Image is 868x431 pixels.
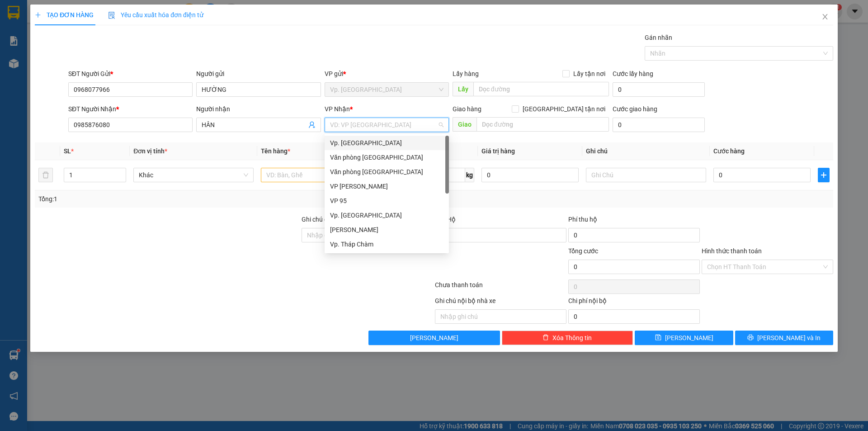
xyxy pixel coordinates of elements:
button: save[PERSON_NAME] [635,331,733,345]
span: plus [35,12,41,18]
span: Giao hàng [453,105,481,113]
button: deleteXóa Thông tin [502,331,633,345]
button: printer[PERSON_NAME] và In [735,331,833,345]
span: [PERSON_NAME] [410,333,458,343]
div: SĐT Người Nhận [68,104,193,114]
span: Giao [453,117,476,132]
span: Vp. Phan Rang [330,83,443,96]
div: Vp. Tháp Chàm [330,239,443,249]
span: plus [818,171,829,179]
span: [PERSON_NAME] và In [757,333,821,343]
span: Thu Hộ [435,216,456,223]
div: Người nhận [196,104,321,114]
input: Dọc đường [476,117,609,132]
span: Lấy tận nơi [570,69,609,79]
span: Yêu cầu xuất hóa đơn điện tử [108,11,203,19]
div: Văn phòng [GEOGRAPHIC_DATA] [330,152,443,162]
button: plus [818,168,830,182]
input: Ghi Chú [586,168,706,182]
span: delete [542,334,549,341]
div: Vp. [GEOGRAPHIC_DATA] [330,138,443,148]
div: Văn phòng Tân Phú [325,150,449,165]
span: VP Nhận [325,105,350,113]
div: Chi phí nội bộ [568,296,700,309]
div: Vp. [GEOGRAPHIC_DATA] [330,210,443,220]
label: Gán nhãn [645,34,672,41]
input: 0 [481,168,579,182]
span: TẠO ĐƠN HÀNG [35,11,94,19]
input: Cước lấy hàng [613,82,705,97]
span: save [655,334,661,341]
input: VD: Bàn, Ghế [261,168,381,182]
div: SĐT Người Gửi [68,69,193,79]
label: Hình thức thanh toán [702,247,762,255]
span: Tổng cước [568,247,598,255]
span: kg [465,168,474,182]
div: VP Đức Trọng [325,179,449,194]
label: Ghi chú đơn hàng [302,216,351,223]
input: Ghi chú đơn hàng [302,228,433,242]
span: Khác [139,168,248,182]
span: Lấy [453,82,473,96]
div: Phí thu hộ [568,214,700,228]
div: Vp. Đà Lạt [325,208,449,223]
div: Văn phòng [GEOGRAPHIC_DATA] [330,167,443,177]
img: icon [108,12,115,19]
button: [PERSON_NAME] [368,331,500,345]
div: Vp. Tháp Chàm [325,237,449,251]
button: Close [812,5,838,30]
span: Xóa Thông tin [552,333,592,343]
div: VP gửi [325,69,449,79]
label: Cước giao hàng [613,105,657,113]
span: Tên hàng [261,147,290,155]
div: An Dương Vương [325,223,449,237]
button: delete [38,168,53,182]
div: Tổng: 1 [38,194,335,204]
label: Cước lấy hàng [613,70,653,77]
div: Vp. Phan Rang [325,136,449,150]
div: VP [PERSON_NAME] [330,181,443,191]
b: Biên nhận gởi hàng hóa [58,13,87,87]
span: printer [747,334,754,341]
div: [PERSON_NAME] [330,225,443,235]
span: [PERSON_NAME] [665,333,713,343]
div: Ghi chú nội bộ nhà xe [435,296,566,309]
span: SL [64,147,71,155]
input: Nhập ghi chú [435,309,566,324]
span: close [821,13,829,20]
div: VP 95 [325,194,449,208]
span: Cước hàng [713,147,745,155]
div: VP 95 [330,196,443,206]
th: Ghi chú [582,142,710,160]
span: [GEOGRAPHIC_DATA] tận nơi [519,104,609,114]
span: Lấy hàng [453,70,479,77]
input: Dọc đường [473,82,609,96]
span: Giá trị hàng [481,147,515,155]
b: An Anh Limousine [11,58,50,101]
div: Người gửi [196,69,321,79]
span: Đơn vị tính [133,147,167,155]
span: user-add [308,121,316,128]
div: Chưa thanh toán [434,280,567,296]
input: Cước giao hàng [613,118,705,132]
div: Văn phòng Nha Trang [325,165,449,179]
